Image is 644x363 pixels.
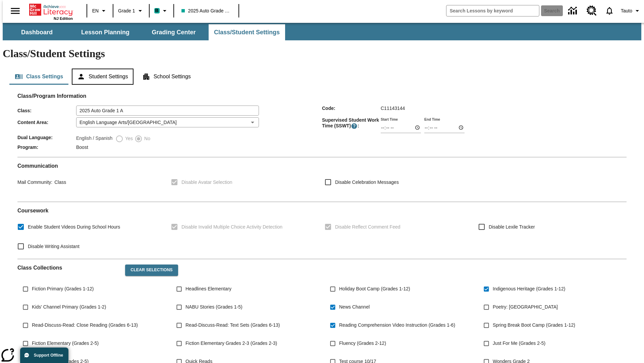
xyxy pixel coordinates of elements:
[339,304,370,311] span: News Channel
[76,135,112,143] label: English / Spanish
[17,93,627,99] h2: Class/Program Information
[123,135,133,142] span: Yes
[21,29,53,36] span: Dashboard
[493,322,575,329] span: Spring Break Boot Camp (Grades 1-12)
[76,145,88,150] span: Boost
[20,348,68,363] button: Support Offline
[322,106,381,111] span: Code :
[185,304,243,311] span: NABU Stories (Grades 1-5)
[424,117,440,122] label: End Time
[564,2,583,20] a: Data Center
[17,207,627,253] div: Coursework
[92,7,99,14] span: EN
[17,207,627,214] h2: Course work
[3,47,641,60] h1: Class/Student Settings
[9,69,635,85] div: Class/Student Settings
[3,23,641,40] div: SubNavbar
[54,16,73,21] span: NJ Edition
[621,7,632,14] span: Tauto
[155,6,159,15] span: B
[17,265,120,271] h2: Class Collections
[72,24,139,40] button: Lesson Planning
[339,285,410,292] span: Holiday Boot Camp (Grades 1-12)
[152,29,196,36] span: Grading Center
[125,265,178,276] button: Clear Selections
[17,163,627,196] div: Communication
[118,7,135,14] span: Grade 1
[3,24,70,40] button: Dashboard
[34,353,63,358] span: Support Offline
[29,3,73,16] a: Home
[181,7,231,14] span: 2025 Auto Grade 1 A
[143,135,150,142] span: No
[339,340,386,347] span: Fluency (Grades 2-12)
[115,5,147,17] button: Grade: Grade 1, Select a grade
[335,224,400,231] span: Disable Reflect Comment Feed
[52,179,66,185] span: Class
[28,243,79,250] span: Disable Writing Assistant
[181,224,282,231] span: Disable Invalid Multiple Choice Activity Detection
[81,29,129,36] span: Lesson Planning
[618,5,644,17] button: Profile/Settings
[583,2,601,20] a: Resource Center, Will open in new tab
[446,5,539,16] input: search field
[5,1,25,21] button: Open side menu
[17,179,52,185] span: Mail Community :
[17,135,76,140] span: Dual Language :
[17,108,76,113] span: Class :
[9,69,68,85] button: Class Settings
[3,24,286,40] div: SubNavbar
[181,179,232,186] span: Disable Avatar Selection
[32,285,94,292] span: Fiction Primary (Grades 1-12)
[351,123,358,129] button: Supervised Student Work Time is the timeframe when students can take LevelSet and when lessons ar...
[152,5,171,17] button: Boost Class color is teal. Change class color
[32,304,106,311] span: Kids' Channel Primary (Grades 1-2)
[89,5,111,17] button: Language: EN, Select a language
[381,106,405,111] span: C11143144
[17,120,76,125] span: Content Area :
[209,24,285,40] button: Class/Student Settings
[185,340,277,347] span: Fiction Elementary Grades 2-3 (Grades 2-3)
[489,224,535,231] span: Disable Lexile Tracker
[76,106,259,116] input: Class
[493,304,558,311] span: Poetry: [GEOGRAPHIC_DATA]
[214,29,280,36] span: Class/Student Settings
[322,117,381,129] span: Supervised Student Work Time (SSWT) :
[17,163,627,169] h2: Communication
[335,179,399,186] span: Disable Celebration Messages
[493,340,545,347] span: Just For Me (Grades 2-5)
[185,285,231,292] span: Headlines Elementary
[28,224,120,231] span: Enable Student Videos During School Hours
[140,24,207,40] button: Grading Center
[17,145,76,150] span: Program :
[76,117,259,127] div: English Language Arts/[GEOGRAPHIC_DATA]
[137,69,196,85] button: School Settings
[493,285,565,292] span: Indigenous Heritage (Grades 1-12)
[381,117,398,122] label: Start Time
[601,2,618,19] a: Notifications
[185,322,280,329] span: Read-Discuss-Read: Text Sets (Grades 6-13)
[17,99,627,152] div: Class/Program Information
[29,2,73,21] div: Home
[72,69,133,85] button: Student Settings
[339,322,455,329] span: Reading Comprehension Video Instruction (Grades 1-6)
[32,322,138,329] span: Read-Discuss-Read: Close Reading (Grades 6-13)
[32,340,99,347] span: Fiction Elementary (Grades 2-5)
